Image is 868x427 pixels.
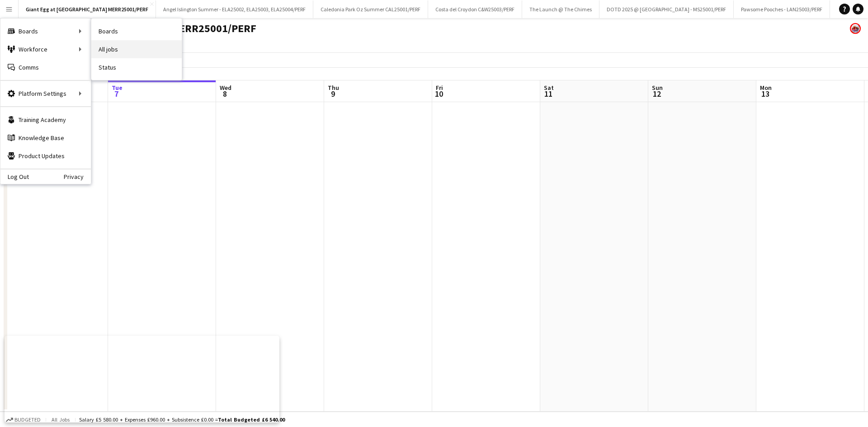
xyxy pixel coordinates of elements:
span: 8 [218,89,231,99]
a: Privacy [64,173,91,180]
span: 9 [326,89,339,99]
a: Knowledge Base [0,129,91,147]
a: All jobs [91,40,182,58]
div: Boards [0,22,91,40]
span: 12 [651,89,663,99]
a: Boards [91,22,182,40]
a: Training Academy [0,111,91,129]
a: Log Out [0,173,29,180]
span: Budgeted [14,417,41,423]
button: Angel Islington Summer - ELA25002, ELA25003, ELA25004/PERF [156,0,313,18]
button: Caledonia Park Oz Summer CAL25001/PERF [313,0,428,18]
span: 7 [110,89,123,99]
span: Wed [220,84,231,92]
button: Pawsome Pooches - LAN25003/PERF [734,0,830,18]
iframe: Popup CTA [5,336,279,422]
a: Comms [0,58,91,76]
span: Mon [760,84,772,92]
div: Platform Settings [0,84,91,103]
app-user-avatar: Bakehouse Costume [850,23,861,34]
span: 10 [434,89,443,99]
div: Workforce [0,40,91,58]
span: 11 [542,89,554,99]
span: Tue [112,84,123,92]
button: Costa del Croydon C&W25003/PERF [428,0,522,18]
span: Thu [328,84,339,92]
button: DOTD 2025 @ [GEOGRAPHIC_DATA] - MS25001/PERF [599,0,734,18]
span: Sun [652,84,663,92]
span: 13 [759,89,772,99]
a: Product Updates [0,147,91,165]
button: Giant Egg at [GEOGRAPHIC_DATA] MERR25001/PERF [19,0,156,18]
span: Fri [436,84,443,92]
span: Sat [544,84,554,92]
a: Status [91,58,182,76]
button: The Launch @ The Chimes [522,0,599,18]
